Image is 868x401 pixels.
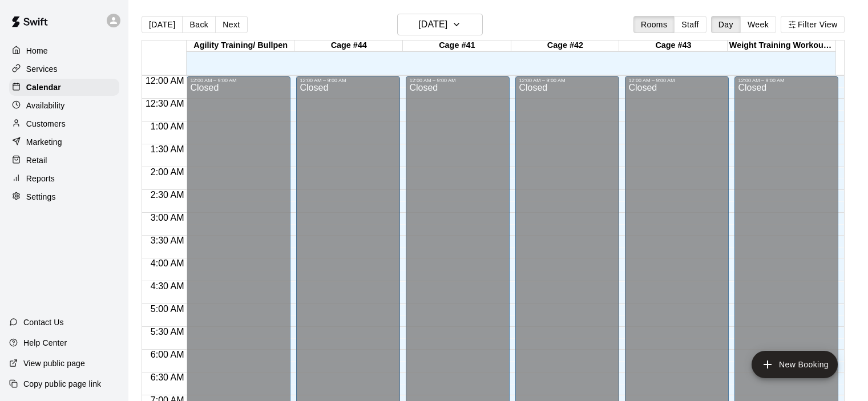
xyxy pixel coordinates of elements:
[403,40,511,51] div: Cage #41
[148,121,187,131] span: 1:00 AM
[752,351,838,378] button: add
[23,378,101,390] p: Copy public page link
[148,190,187,200] span: 2:30 AM
[190,78,287,83] div: 12:00 AM – 9:00 AM
[148,144,187,154] span: 1:30 AM
[418,17,447,33] h6: [DATE]
[409,78,506,83] div: 12:00 AM – 9:00 AM
[9,97,119,114] a: Availability
[9,133,119,151] a: Marketing
[519,78,616,83] div: 12:00 AM – 9:00 AM
[781,16,845,33] button: Filter View
[26,100,65,111] p: Availability
[26,191,56,202] p: Settings
[26,155,47,166] p: Retail
[9,152,119,169] a: Retail
[511,40,620,51] div: Cage #42
[26,118,66,129] p: Customers
[9,170,119,187] a: Reports
[628,78,725,83] div: 12:00 AM – 9:00 AM
[143,99,187,108] span: 12:30 AM
[148,258,187,268] span: 4:00 AM
[143,76,187,86] span: 12:00 AM
[9,60,119,78] a: Services
[738,78,835,83] div: 12:00 AM – 9:00 AM
[26,45,48,56] p: Home
[148,236,187,245] span: 3:30 AM
[148,327,187,337] span: 5:30 AM
[148,372,187,382] span: 6:30 AM
[294,40,403,51] div: Cage #44
[148,304,187,314] span: 5:00 AM
[26,173,55,184] p: Reports
[23,337,67,349] p: Help Center
[26,136,62,148] p: Marketing
[740,16,776,33] button: Week
[182,16,216,33] button: Back
[142,16,183,33] button: [DATE]
[728,40,836,51] div: Weight Training Workout Area
[148,213,187,222] span: 3:00 AM
[9,79,119,96] a: Calendar
[674,16,706,33] button: Staff
[26,63,58,75] p: Services
[23,358,85,369] p: View public page
[148,167,187,177] span: 2:00 AM
[187,40,295,51] div: Agility Training/ Bullpen
[9,42,119,59] a: Home
[633,16,675,33] button: Rooms
[9,115,119,132] a: Customers
[9,188,119,205] a: Settings
[26,82,61,93] p: Calendar
[300,78,397,83] div: 12:00 AM – 9:00 AM
[215,16,247,33] button: Next
[23,317,64,328] p: Contact Us
[397,14,483,35] button: [DATE]
[148,350,187,359] span: 6:00 AM
[619,40,728,51] div: Cage #43
[148,281,187,291] span: 4:30 AM
[711,16,741,33] button: Day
